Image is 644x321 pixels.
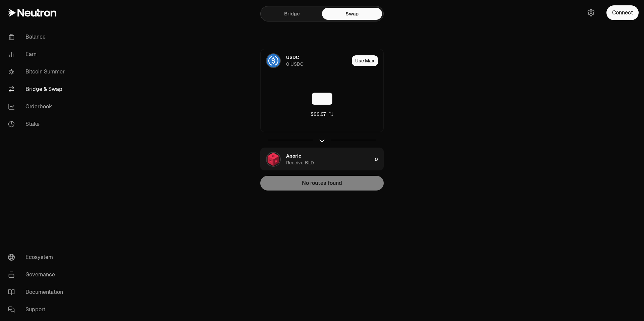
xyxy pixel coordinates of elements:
button: Use Max [352,55,378,66]
div: 0 [375,148,383,171]
a: Bridge & Swap [3,81,72,98]
div: $99.97 [311,111,326,117]
a: Documentation [3,283,72,301]
div: 0 USDC [286,61,304,67]
div: Receive BLD [286,159,314,166]
a: Balance [3,28,72,46]
a: Support [3,301,72,318]
img: USDC Logo [267,54,280,67]
div: BLD LogoAgoricReceive BLD [261,148,372,171]
div: Agoric [286,153,301,159]
img: BLD Logo [267,153,280,166]
div: USDC LogoUSDC0 USDC [261,49,349,72]
a: Swap [322,8,382,20]
a: Ecosystem [3,249,72,266]
div: USDC [286,54,299,61]
a: Stake [3,115,72,133]
button: $99.97 [311,111,334,117]
a: Bridge [262,8,322,20]
a: Earn [3,46,72,63]
button: BLD LogoAgoricReceive BLD0 [261,148,383,171]
button: Connect [606,5,639,20]
a: Orderbook [3,98,72,115]
a: Governance [3,266,72,283]
a: Bitcoin Summer [3,63,72,81]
